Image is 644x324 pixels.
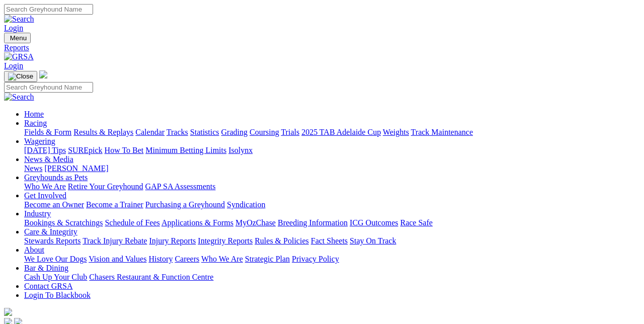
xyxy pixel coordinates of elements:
a: Results & Replays [73,128,133,136]
a: Track Injury Rebate [83,236,147,245]
a: Become a Trainer [86,200,143,209]
button: Toggle navigation [4,33,31,43]
a: Fact Sheets [311,236,348,245]
div: Get Involved [24,200,640,209]
a: Reports [4,43,640,52]
a: Get Involved [24,191,66,200]
div: Industry [24,218,640,227]
img: Search [4,15,34,24]
a: Chasers Restaurant & Function Centre [89,273,213,281]
a: News & Media [24,155,73,164]
a: About [24,246,44,254]
div: Wagering [24,146,640,155]
a: Who We Are [201,255,243,263]
span: Menu [10,34,27,42]
a: [PERSON_NAME] [44,164,108,173]
a: Strategic Plan [245,255,290,263]
a: MyOzChase [235,218,276,227]
a: ICG Outcomes [350,218,398,227]
a: Careers [175,255,199,263]
a: Greyhounds as Pets [24,173,88,182]
a: Bookings & Scratchings [24,218,103,227]
div: Racing [24,128,640,137]
a: History [148,255,173,263]
a: Syndication [227,200,265,209]
div: About [24,255,640,264]
a: Race Safe [400,218,432,227]
a: Rules & Policies [255,236,309,245]
img: logo-grsa-white.png [4,308,12,316]
a: [DATE] Tips [24,146,66,154]
a: Fields & Form [24,128,71,136]
a: News [24,164,42,173]
a: Isolynx [228,146,253,154]
a: Purchasing a Greyhound [145,200,225,209]
a: Become an Owner [24,200,84,209]
a: Trials [281,128,299,136]
button: Toggle navigation [4,71,37,82]
a: Login [4,61,23,70]
a: Integrity Reports [198,236,253,245]
img: Close [8,72,33,80]
a: Bar & Dining [24,264,68,272]
a: Privacy Policy [292,255,339,263]
a: Industry [24,209,51,218]
input: Search [4,82,93,93]
img: GRSA [4,52,34,61]
a: Home [24,110,44,118]
a: Retire Your Greyhound [68,182,143,191]
div: Care & Integrity [24,236,640,246]
a: Login [4,24,23,32]
a: Grading [221,128,248,136]
a: 2025 TAB Adelaide Cup [301,128,381,136]
a: We Love Our Dogs [24,255,87,263]
a: Contact GRSA [24,282,72,290]
a: Login To Blackbook [24,291,91,299]
div: Bar & Dining [24,273,640,282]
a: Applications & Forms [162,218,233,227]
a: Schedule of Fees [105,218,159,227]
a: Vision and Values [89,255,146,263]
a: Cash Up Your Club [24,273,87,281]
img: Search [4,93,34,102]
div: Greyhounds as Pets [24,182,640,191]
a: GAP SA Assessments [145,182,216,191]
a: Calendar [135,128,165,136]
a: Wagering [24,137,55,145]
a: How To Bet [105,146,144,154]
div: News & Media [24,164,640,173]
a: Care & Integrity [24,227,77,236]
a: Stay On Track [350,236,396,245]
input: Search [4,4,93,15]
a: Racing [24,119,47,127]
img: logo-grsa-white.png [39,70,47,78]
a: Statistics [190,128,219,136]
a: Track Maintenance [411,128,473,136]
a: Injury Reports [149,236,196,245]
a: Breeding Information [278,218,348,227]
a: Stewards Reports [24,236,80,245]
a: Tracks [167,128,188,136]
a: Weights [383,128,409,136]
a: Coursing [250,128,279,136]
a: Minimum Betting Limits [145,146,226,154]
a: SUREpick [68,146,102,154]
a: Who We Are [24,182,66,191]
